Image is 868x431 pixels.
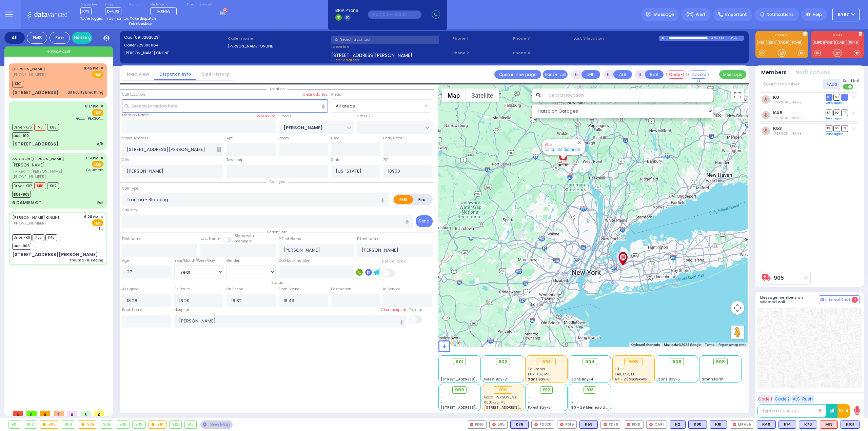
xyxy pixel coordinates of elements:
[105,3,121,7] label: Lines
[672,358,682,365] span: 906
[646,12,651,17] img: message.svg
[12,251,98,258] div: [STREET_ADDRESS][PERSON_NAME]
[12,162,45,168] span: [PERSON_NAME]
[757,40,767,45] a: K101
[12,243,31,250] span: BUS-905
[122,258,129,263] label: Age
[409,307,422,313] label: Pick up
[624,420,644,429] div: FD31
[823,79,841,89] button: +Add
[733,423,736,426] img: red-radio-icon.svg
[235,233,254,238] small: Share with
[841,125,848,132] span: TR
[416,215,433,227] button: Send
[174,307,189,313] label: Hospital
[331,52,412,57] span: [STREET_ADDRESS][PERSON_NAME]
[778,420,796,429] div: BLS
[67,90,103,95] div: difficulty breathing
[841,110,848,116] span: TR
[441,395,443,400] span: -
[617,252,629,266] div: LIJ Northwell
[768,40,777,45] a: M13
[12,89,59,96] div: [STREET_ADDRESS]
[711,34,717,42] div: 0:00
[731,36,744,41] div: Bay
[543,387,550,393] span: 912
[670,420,686,429] div: BLS
[279,236,301,242] label: P First Name
[279,258,311,263] label: Call back number
[12,191,31,198] span: BUS-903
[47,182,59,189] span: K62
[484,367,486,372] span: -
[456,358,463,365] span: 901
[717,34,718,42] div: /
[174,258,223,263] div: Year/Month/Week/Day
[122,113,149,118] label: Location Name
[825,297,850,302] span: Internal Chat
[484,372,486,377] span: -
[773,95,779,100] a: K8
[12,141,59,148] div: [STREET_ADDRESS]
[97,141,103,146] div: o/b
[761,69,787,77] button: Members
[130,16,156,21] strong: Take dispatch
[579,420,598,429] div: K53
[357,114,371,119] label: Cross 2
[773,126,782,131] a: K53
[799,420,817,429] div: BLS
[731,301,744,315] button: Map camera controls
[624,358,643,366] div: 905
[100,214,103,220] span: ✕
[196,71,234,77] a: Call History
[122,157,129,163] label: City
[826,94,832,100] span: DR
[843,83,854,90] label: Turn off text
[841,94,848,100] span: TR
[383,157,388,163] label: ZIP
[99,226,103,231] span: LIJ
[441,367,443,372] span: -
[560,423,564,426] img: red-radio-icon.svg
[331,99,432,112] span: All areas
[94,411,104,416] span: 0
[658,377,680,382] span: Sanz Bay-5
[824,40,835,45] a: FD31
[848,40,859,45] a: FD79
[585,358,595,365] span: 904
[833,94,840,100] span: SO
[122,136,148,141] label: Street Address
[826,101,844,105] a: Send again
[27,10,72,19] img: Logo
[666,70,687,79] button: Code-1
[12,215,60,220] a: [PERSON_NAME] ONLINE
[129,21,152,26] strong: Take backup
[513,36,571,41] span: Phone 3
[627,423,630,426] img: red-radio-icon.svg
[600,420,621,429] div: FD79
[702,367,704,372] span: -
[12,182,33,189] span: Driver-K87
[820,420,838,429] div: ALS
[767,12,794,18] span: Notifications
[331,157,340,163] label: State
[494,386,512,394] div: 910
[441,405,505,410] span: [STREET_ADDRESS][PERSON_NAME]
[26,411,37,416] span: 0
[122,287,139,292] label: Assigned
[795,69,830,77] button: Notifications
[790,40,802,45] a: TONE
[331,92,341,97] label: Areas
[122,71,154,77] a: Map View
[331,36,439,44] input: Search a contact
[331,100,423,112] span: All areas
[719,70,746,79] button: Message
[658,367,660,372] span: -
[513,50,571,56] span: Phone 4
[773,131,803,136] span: Hershel Lowy
[50,32,70,44] div: Fire
[579,420,598,429] div: BLS
[92,219,103,226] span: EMS
[331,136,339,141] label: Floor
[105,7,121,15] span: D-802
